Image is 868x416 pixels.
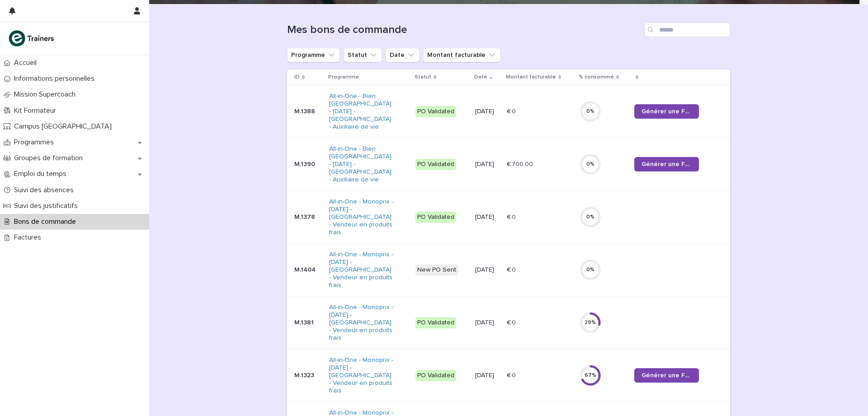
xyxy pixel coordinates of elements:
a: All-in-One - Bien [GEOGRAPHIC_DATA] - [DATE] - [GEOGRAPHIC_DATA] - Auxiliaire de vie [329,145,394,183]
tr: M.1323All-in-One - Monoprix - [DATE] - [GEOGRAPHIC_DATA] - Vendeur en produits frais PO Validated... [287,349,730,402]
p: M.1390 [294,161,322,168]
div: PO Validated [415,317,456,328]
div: 29 % [580,319,601,326]
p: € 0 [507,264,518,274]
p: € 0 [507,317,518,327]
p: Statut [415,72,431,82]
p: M.1404 [294,266,322,274]
p: M.1388 [294,108,322,116]
p: Suivi des justificatifs [10,202,85,210]
p: Groupes de formation [10,154,90,162]
p: Informations personnelles [10,74,102,83]
p: Emploi du temps [10,170,74,178]
button: Statut [344,48,382,62]
div: PO Validated [415,106,456,117]
p: [DATE] [475,161,500,168]
p: Kit Formateur [10,106,63,115]
tr: M.1381All-in-One - Monoprix - [DATE] - [GEOGRAPHIC_DATA] - Vendeur en produits frais PO Validated... [287,296,730,349]
a: All-in-One - Monoprix - [DATE] - [GEOGRAPHIC_DATA] - Vendeur en produits frais [329,251,394,289]
p: [DATE] [475,372,500,379]
p: [DATE] [475,213,500,221]
div: 67 % [580,372,601,379]
div: New PO Sent [415,264,458,276]
div: 0 % [580,214,601,220]
tr: M.1404All-in-One - Monoprix - [DATE] - [GEOGRAPHIC_DATA] - Vendeur en produits frais New PO Sent[... [287,244,730,296]
p: € 0 [507,106,518,116]
p: Accueil [10,59,44,67]
span: Générer une Facture [642,372,692,379]
p: € 700.00 [507,159,535,168]
a: Générer une Facture [634,368,699,383]
p: Programme [328,72,359,82]
a: Générer une Facture [634,157,699,171]
p: Suivi des absences [10,186,81,194]
p: ID [294,72,300,82]
button: Date [386,48,420,62]
div: 0 % [580,267,601,273]
p: Mission Supercoach [10,90,83,99]
a: Générer une Facture [634,104,699,119]
button: Programme [287,48,340,62]
p: M.1381 [294,319,322,327]
div: PO Validated [415,159,456,170]
a: All-in-One - Monoprix - [DATE] - [GEOGRAPHIC_DATA] - Vendeur en produits frais [329,304,394,342]
p: % consommé [579,72,614,82]
tr: M.1378All-in-One - Monoprix - [DATE] - [GEOGRAPHIC_DATA] - Vendeur en produits frais PO Validated... [287,191,730,244]
a: All-in-One - Monoprix - [DATE] - [GEOGRAPHIC_DATA] - Vendeur en produits frais [329,198,394,236]
p: [DATE] [475,266,500,274]
h1: Mes bons de commande [287,23,641,37]
div: 0 % [580,108,601,115]
p: [DATE] [475,319,500,327]
input: Search [644,23,730,37]
tr: M.1388All-in-One - Bien [GEOGRAPHIC_DATA] - [DATE] - [GEOGRAPHIC_DATA] - Auxiliaire de vie PO Val... [287,85,730,138]
div: 0 % [580,161,601,167]
a: All-in-One - Bien [GEOGRAPHIC_DATA] - [DATE] - [GEOGRAPHIC_DATA] - Auxiliaire de vie [329,92,394,130]
span: Générer une Facture [642,161,692,167]
p: Factures [10,233,48,242]
p: Montant facturable [506,72,556,82]
p: M.1378 [294,213,322,221]
span: Générer une Facture [642,108,692,115]
p: Bons de commande [10,217,83,226]
a: All-in-One - Monoprix - [DATE] - [GEOGRAPHIC_DATA] - Vendeur en produits frais [329,356,394,394]
div: PO Validated [415,370,456,381]
p: Date [474,72,487,82]
p: M.1323 [294,372,322,379]
p: Campus [GEOGRAPHIC_DATA] [10,122,119,131]
img: K0CqGN7SDeD6s4JG8KQk [7,29,57,47]
p: € 0 [507,370,518,379]
p: [DATE] [475,108,500,116]
div: PO Validated [415,212,456,223]
p: Programmes [10,138,61,147]
tr: M.1390All-in-One - Bien [GEOGRAPHIC_DATA] - [DATE] - [GEOGRAPHIC_DATA] - Auxiliaire de vie PO Val... [287,138,730,191]
p: € 0 [507,212,518,221]
button: Montant facturable [423,48,500,62]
